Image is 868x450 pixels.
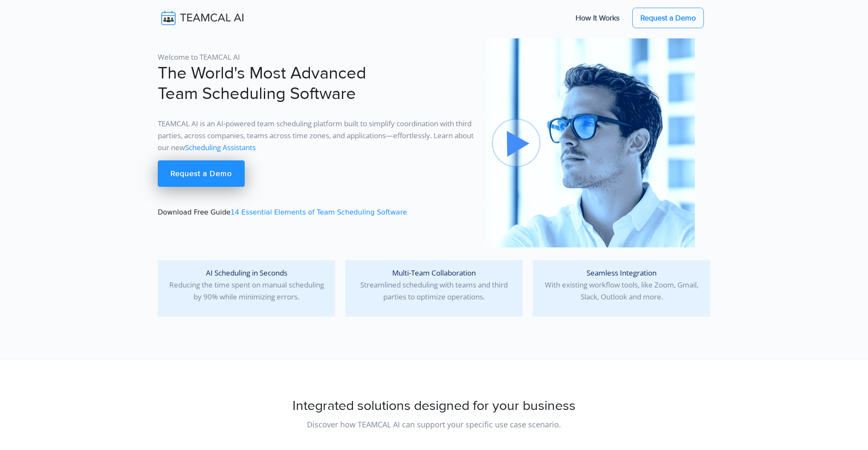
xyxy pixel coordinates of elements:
a: 14 Essential Elements of Team Scheduling Software [231,208,407,216]
span: AI Scheduling in Seconds [206,268,287,278]
p: Welcome to TEAMCAL AI [158,51,476,63]
span: Seamless Integration [587,268,657,278]
a: Request a Demo [632,8,704,28]
img: pic [486,38,695,247]
h2: Integrated solutions designed for your business [158,398,710,414]
p: TEAMCAL AI is an AI-powered team scheduling platform built to simplify coordination with third pa... [158,118,476,154]
div: Download Free Guide [153,38,481,247]
p: With existing workflow tools, like Zoom, Gmail, Slack, Outlook and more. [540,267,703,303]
h1: The World's Most Advanced Team Scheduling Software [158,63,476,104]
a: Request a Demo [158,160,245,187]
p: Reducing the time spent on manual scheduling by 90% while minimizing errors. [165,267,328,303]
a: How It Works [567,9,628,27]
p: Streamlined scheduling with teams and third parties to optimize operations. [352,267,516,303]
a: Scheduling Assistants [185,142,256,152]
span: Multi-Team Collaboration [392,268,476,278]
p: Discover how TEAMCAL AI can support your specific use case scenario. [158,418,710,430]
